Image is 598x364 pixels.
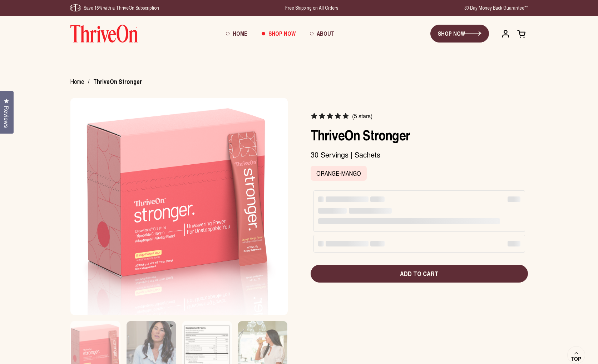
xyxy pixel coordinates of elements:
div: Free Shipping on All Orders [285,4,338,11]
a: SHOP NOW [430,25,489,43]
img: Box of ThriveOn Stronger supplement with a pink design on a white background [70,98,288,315]
span: Reviews [2,106,11,128]
span: Add to cart [316,269,522,278]
span: Home [233,29,247,38]
a: About [303,24,342,43]
h1: ThriveOn Stronger [311,126,528,143]
span: Home [70,77,84,87]
a: Shop Now [254,24,303,43]
span: Shop Now [268,29,296,38]
button: Add to cart [311,265,528,283]
nav: breadcrumbs [70,78,151,85]
p: 30 Servings | Sachets [311,150,528,159]
span: (5 stars) [352,113,372,120]
span: About [317,29,335,38]
a: Home [219,24,254,43]
span: ThriveOn Stronger [93,78,142,85]
div: Save 15% with a ThriveOn Subscription [70,4,159,11]
div: 30-Day Money Back Guarantee** [464,4,528,11]
span: Top [571,356,581,362]
a: Home [70,77,84,86]
label: Orange-Mango [311,166,367,181]
span: / [88,78,89,85]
